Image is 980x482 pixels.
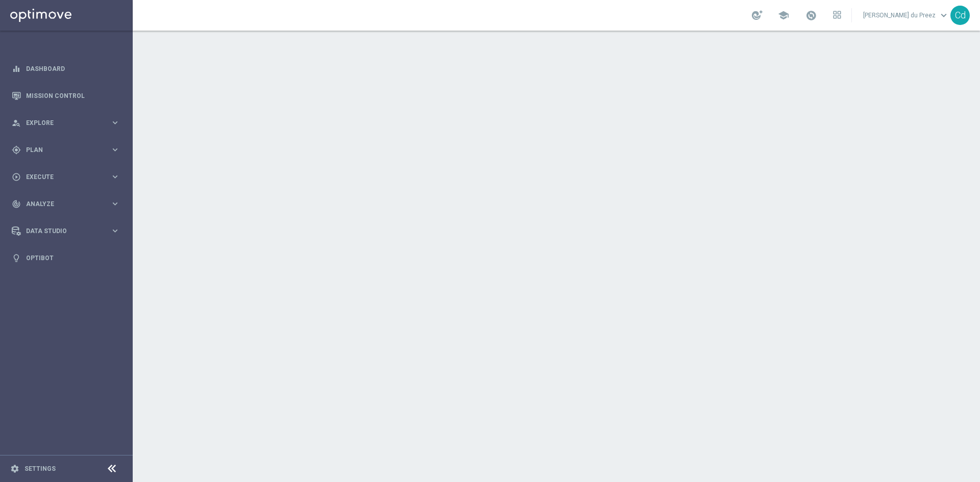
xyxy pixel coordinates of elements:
[11,65,120,73] button: equalizer Dashboard
[10,464,19,473] i: settings
[110,199,120,209] i: keyboard_arrow_right
[12,199,21,209] i: track_changes
[11,200,120,208] button: track_changes Analyze keyboard_arrow_right
[12,64,21,73] i: equalizer
[26,147,110,153] span: Plan
[12,145,21,155] i: gps_fixed
[11,92,120,100] button: Mission Control
[24,466,56,472] a: Settings
[12,55,120,82] div: Dashboard
[950,6,970,25] div: Cd
[12,226,110,236] div: Data Studio
[110,226,120,236] i: keyboard_arrow_right
[11,227,120,235] button: Data Studio keyboard_arrow_right
[11,254,120,262] button: lightbulb Optibot
[12,199,110,209] div: Analyze
[26,201,110,207] span: Analyze
[110,172,120,182] i: keyboard_arrow_right
[778,10,789,21] span: school
[11,119,120,127] button: person_search Explore keyboard_arrow_right
[26,82,120,109] a: Mission Control
[26,244,120,271] a: Optibot
[12,172,21,182] i: play_circle_outline
[938,10,949,21] span: keyboard_arrow_down
[12,118,110,128] div: Explore
[110,145,120,155] i: keyboard_arrow_right
[862,8,950,23] a: [PERSON_NAME] du Preezkeyboard_arrow_down
[11,173,120,181] button: play_circle_outline Execute keyboard_arrow_right
[11,146,120,154] button: gps_fixed Plan keyboard_arrow_right
[12,118,21,128] i: person_search
[12,145,110,155] div: Plan
[26,55,120,82] a: Dashboard
[12,253,21,263] i: lightbulb
[110,118,120,128] i: keyboard_arrow_right
[26,174,110,180] span: Execute
[12,244,120,271] div: Optibot
[26,228,110,234] span: Data Studio
[12,82,120,109] div: Mission Control
[12,172,110,182] div: Execute
[26,120,110,126] span: Explore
